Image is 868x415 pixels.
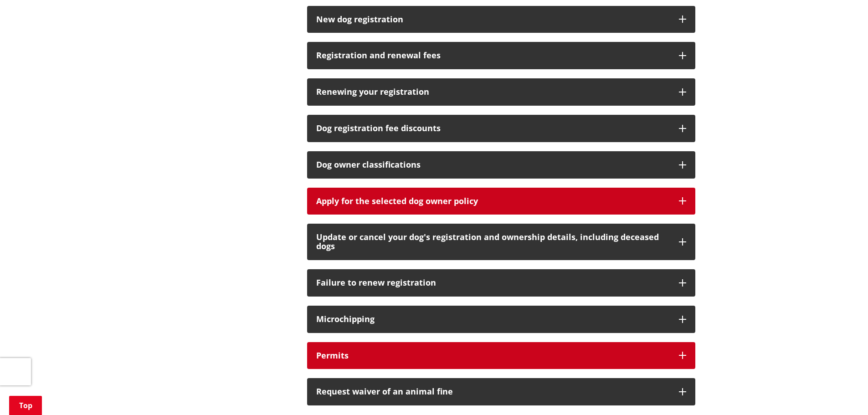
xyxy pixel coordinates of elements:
[307,115,695,142] button: Dog registration fee discounts
[307,378,695,405] button: Request waiver of an animal fine
[316,51,670,60] h3: Registration and renewal fees
[316,315,670,324] h3: Microchipping
[307,342,695,369] button: Permits
[316,15,670,24] h3: New dog registration
[316,87,670,97] h3: Renewing your registration
[316,197,670,206] div: Apply for the selected dog owner policy
[307,78,695,106] button: Renewing your registration
[307,42,695,69] button: Registration and renewal fees
[316,124,670,133] h3: Dog registration fee discounts
[316,278,670,287] h3: Failure to renew registration
[316,387,670,396] div: Request waiver of an animal fine
[307,6,695,33] button: New dog registration
[307,306,695,333] button: Microchipping
[316,351,670,360] h3: Permits
[307,269,695,297] button: Failure to renew registration
[316,233,670,251] h3: Update or cancel your dog's registration and ownership details, including deceased dogs
[307,151,695,179] button: Dog owner classifications
[307,224,695,260] button: Update or cancel your dog's registration and ownership details, including deceased dogs
[826,377,859,410] iframe: Messenger Launcher
[9,396,42,415] a: Top
[307,188,695,215] button: Apply for the selected dog owner policy
[316,160,670,169] h3: Dog owner classifications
